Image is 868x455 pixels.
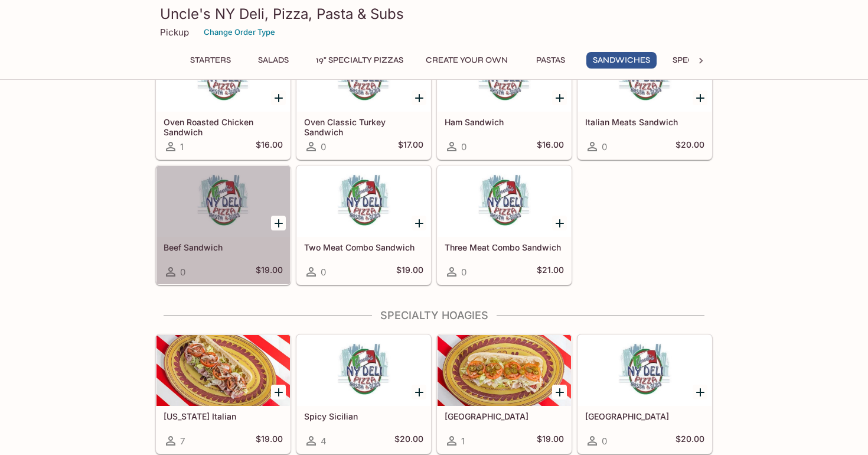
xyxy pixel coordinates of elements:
[304,242,423,252] h5: Two Meat Combo Sandwich
[184,52,237,69] button: Starters
[438,41,571,112] div: Ham Sandwich
[552,385,567,399] button: Add Midtown
[676,139,704,154] h5: $20.00
[438,166,571,237] div: Three Meat Combo Sandwich
[271,90,286,105] button: Add Oven Roasted Chicken Sandwich
[461,435,465,447] span: 1
[180,141,184,152] span: 1
[156,334,291,454] a: [US_STATE] Italian7$19.00
[321,141,326,152] span: 0
[164,117,283,136] h5: Oven Roasted Chicken Sandwich
[297,41,430,112] div: Oven Classic Turkey Sandwich
[552,216,567,230] button: Add Three Meat Combo Sandwich
[537,265,564,279] h5: $21.00
[309,52,410,69] button: 19" Specialty Pizzas
[180,266,185,278] span: 0
[321,435,327,447] span: 4
[445,117,564,127] h5: Ham Sandwich
[666,52,762,69] button: Specialty Hoagies
[297,335,430,406] div: Spicy Sicilian
[577,334,712,454] a: [GEOGRAPHIC_DATA]0$20.00
[398,139,423,154] h5: $17.00
[271,385,286,399] button: Add New York Italian
[437,165,572,285] a: Three Meat Combo Sandwich0$21.00
[156,165,291,285] a: Beef Sandwich0$19.00
[160,27,189,38] p: Pickup
[396,265,423,279] h5: $19.00
[297,166,430,237] div: Two Meat Combo Sandwich
[321,266,326,278] span: 0
[586,52,657,69] button: Sandwiches
[156,41,290,112] div: Oven Roasted Chicken Sandwich
[256,265,283,279] h5: $19.00
[304,411,423,421] h5: Spicy Sicilian
[537,434,564,448] h5: $19.00
[437,334,572,454] a: [GEOGRAPHIC_DATA]1$19.00
[524,52,577,69] button: Pastas
[552,90,567,105] button: Add Ham Sandwich
[256,434,283,448] h5: $19.00
[296,40,431,160] a: Oven Classic Turkey Sandwich0$17.00
[156,335,290,406] div: New York Italian
[164,242,283,252] h5: Beef Sandwich
[256,139,283,154] h5: $16.00
[602,435,607,447] span: 0
[412,90,426,105] button: Add Oven Classic Turkey Sandwich
[585,411,704,421] h5: [GEOGRAPHIC_DATA]
[445,411,564,421] h5: [GEOGRAPHIC_DATA]
[693,385,707,399] button: Add Union Square
[296,334,431,454] a: Spicy Sicilian4$20.00
[419,52,514,69] button: Create Your Own
[438,335,571,406] div: Midtown
[578,335,712,406] div: Union Square
[198,23,280,41] button: Change Order Type
[445,242,564,252] h5: Three Meat Combo Sandwich
[577,40,712,160] a: Italian Meats Sandwich0$20.00
[461,266,466,278] span: 0
[296,165,431,285] a: Two Meat Combo Sandwich0$19.00
[537,139,564,154] h5: $16.00
[155,309,713,322] h4: Specialty Hoagies
[437,40,572,160] a: Ham Sandwich0$16.00
[412,216,426,230] button: Add Two Meat Combo Sandwich
[180,435,185,447] span: 7
[578,41,712,112] div: Italian Meats Sandwich
[412,385,426,399] button: Add Spicy Sicilian
[156,40,291,160] a: Oven Roasted Chicken Sandwich1$16.00
[271,216,286,230] button: Add Beef Sandwich
[461,141,466,152] span: 0
[164,411,283,421] h5: [US_STATE] Italian
[693,90,707,105] button: Add Italian Meats Sandwich
[160,5,708,23] h3: Uncle's NY Deli, Pizza, Pasta & Subs
[602,141,607,152] span: 0
[247,52,300,69] button: Salads
[394,434,423,448] h5: $20.00
[156,166,290,237] div: Beef Sandwich
[304,117,423,136] h5: Oven Classic Turkey Sandwich
[585,117,704,127] h5: Italian Meats Sandwich
[676,434,704,448] h5: $20.00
